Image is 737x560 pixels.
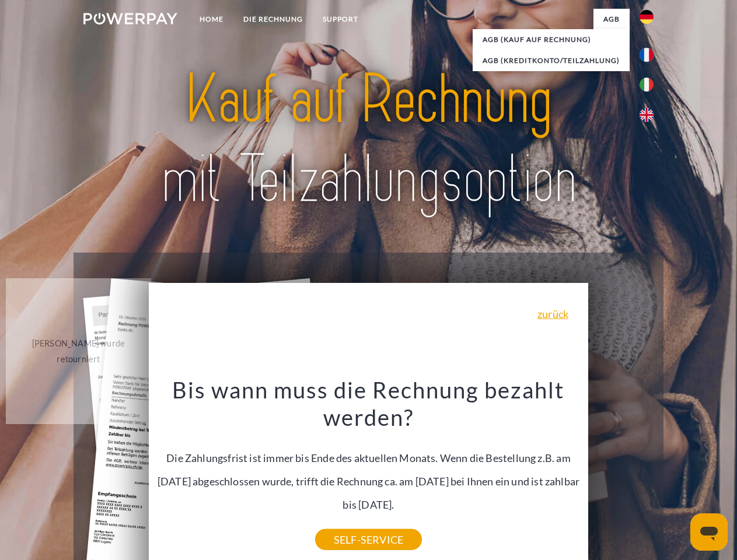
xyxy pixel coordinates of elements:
[313,9,368,30] a: SUPPORT
[640,78,654,92] img: it
[640,10,654,24] img: de
[473,50,630,71] a: AGB (Kreditkonto/Teilzahlung)
[537,309,568,319] a: zurück
[233,9,313,30] a: DIE RECHNUNG
[315,529,422,550] a: SELF-SERVICE
[156,376,582,540] div: Die Zahlungsfrist ist immer bis Ende des aktuellen Monats. Wenn die Bestellung z.B. am [DATE] abg...
[156,376,582,432] h3: Bis wann muss die Rechnung bezahlt werden?
[13,335,144,367] div: [PERSON_NAME] wurde retourniert
[111,56,626,223] img: title-powerpay_de.svg
[640,108,654,122] img: en
[473,29,630,50] a: AGB (Kauf auf Rechnung)
[593,9,630,30] a: agb
[640,48,654,62] img: fr
[690,513,728,551] iframe: Schaltfläche zum Öffnen des Messaging-Fensters
[83,13,177,24] img: logo-powerpay-white.svg
[190,9,233,30] a: Home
